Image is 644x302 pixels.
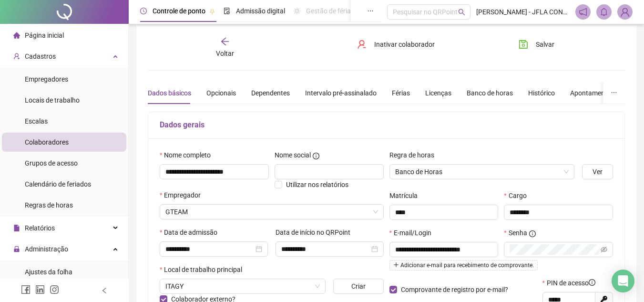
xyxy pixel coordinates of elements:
span: notification [579,8,587,16]
span: user-delete [357,40,367,49]
span: Escalas [25,117,48,125]
span: sun [294,8,300,14]
label: Local de trabalho principal [160,264,248,275]
span: Comprovante de registro por e-mail? [401,286,508,293]
span: [PERSON_NAME] - JFLA CONSULTORIA, COMÉRCIO E SERVIÇOS [476,7,570,17]
span: Regras de horas [25,201,73,209]
button: ellipsis [603,82,625,104]
div: Histórico [528,88,555,98]
span: Criar [351,281,366,292]
span: RUA SANTOS DUMONT, SN, LOTE VILA DO IMBASSAY, BALNEARIO, DIAS DAVILA-BA CEP:42850000 [165,279,320,293]
span: Grupos de acesso [25,159,78,167]
label: Data de início no QRPoint [276,227,357,238]
span: save [519,40,528,49]
button: Criar [333,279,383,294]
span: Ver [593,167,603,177]
span: ellipsis [611,89,617,96]
label: Empregador [160,190,207,200]
div: Opcionais [206,88,236,98]
button: Salvar [511,37,562,52]
span: Administração [25,245,68,253]
label: Regra de horas [389,150,440,160]
button: Inativar colaborador [350,37,442,52]
span: Colaboradores [25,138,69,146]
span: info-circle [313,153,319,159]
span: Senha [509,228,527,238]
label: Matrícula [389,190,424,201]
span: arrow-left [220,37,230,46]
span: Empregadores [25,75,68,83]
div: Dependentes [251,88,290,98]
div: Férias [392,88,410,98]
span: plus [393,262,399,268]
label: E-mail/Login [389,228,438,238]
span: eye-invisible [601,246,607,253]
div: Dados básicos [148,88,191,98]
span: lock [13,246,20,252]
span: instagram [50,285,59,294]
span: Página inicial [25,31,64,39]
span: Nome social [275,150,311,160]
img: 88957 [618,5,632,19]
span: home [13,32,20,39]
span: Locais de trabalho [25,96,80,104]
button: Ver [582,164,613,179]
span: Gestão de férias [306,7,354,15]
span: Inativar colaborador [374,39,435,50]
label: Cargo [504,190,532,201]
span: Relatórios [25,224,55,232]
span: linkedin [35,285,45,294]
span: info-circle [589,279,595,286]
div: Licenças [425,88,451,98]
span: Calendário de feriados [25,180,91,188]
span: file-done [224,8,230,14]
span: bell [600,8,608,16]
span: info-circle [529,230,536,237]
span: GTEAM CONSULTORIA, COMÉRCIO E SERVIÇOS [165,205,378,219]
h5: Dados gerais [160,119,613,131]
span: Utilizar nos relatórios [286,181,348,188]
span: Cadastros [25,52,56,60]
span: Admissão digital [236,7,285,15]
label: Nome completo [160,150,217,160]
div: Open Intercom Messenger [612,270,634,292]
div: Intervalo pré-assinalado [305,88,377,98]
span: Salvar [536,39,554,50]
span: Voltar [216,50,234,57]
span: user-add [13,53,20,60]
div: Banco de horas [467,88,513,98]
span: Adicionar e-mail para recebimento de comprovante. [389,260,538,271]
span: ellipsis [367,8,374,14]
span: Ajustes da folha [25,268,72,276]
span: Banco de Horas [395,165,569,179]
span: file [13,225,20,231]
span: Controle de ponto [153,7,205,15]
span: search [458,9,465,16]
span: facebook [21,285,31,294]
div: Apontamentos [570,88,614,98]
span: pushpin [209,9,215,14]
label: Data de admissão [160,227,224,238]
span: clock-circle [140,8,147,14]
span: PIN de acesso [547,278,595,288]
span: left [101,287,108,294]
